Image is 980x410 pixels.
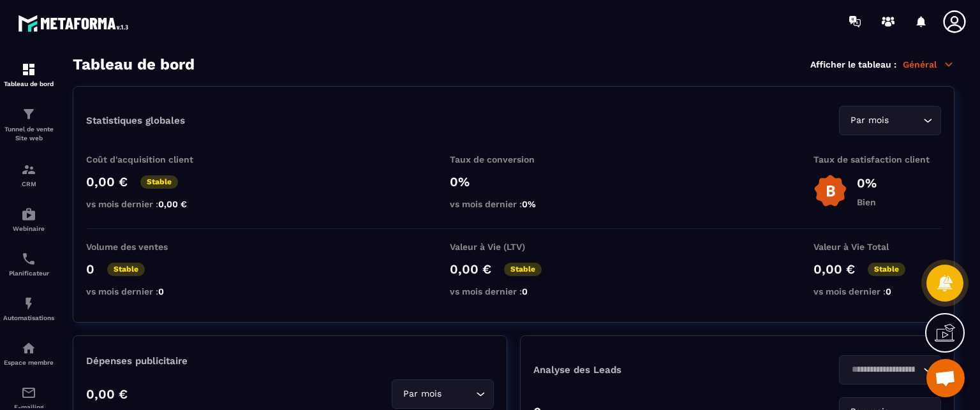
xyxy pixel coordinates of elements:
[847,113,891,128] span: Par mois
[3,52,54,97] a: formationformationTableau de bord
[86,242,214,252] p: Volume des ventes
[3,197,54,242] a: automationsautomationsWebinaire
[86,174,128,189] p: 0,00 €
[86,286,214,297] p: vs mois dernier :
[86,386,128,402] p: 0,00 €
[813,242,941,252] p: Valeur à Vie Total
[21,106,36,122] img: formation
[3,331,54,376] a: automationsautomationsEspace membre
[21,385,36,400] img: email
[813,154,941,165] p: Taux de satisfaction client
[21,340,36,356] img: automations
[3,270,54,277] p: Planificateur
[21,162,36,177] img: formation
[450,286,577,297] p: vs mois dernier :
[450,154,577,165] p: Taux de conversion
[857,175,877,191] p: 0%
[839,355,941,384] div: Search for option
[86,355,494,367] p: Dépenses publicitaire
[21,62,36,77] img: formation
[444,387,473,401] input: Search for option
[21,296,36,311] img: automations
[3,125,54,143] p: Tunnel de vente Site web
[868,263,905,276] p: Stable
[522,199,536,209] span: 0%
[73,55,195,73] h3: Tableau de bord
[903,59,954,70] p: Général
[18,11,133,35] img: logo
[533,364,738,376] p: Analyse des Leads
[813,286,941,297] p: vs mois dernier :
[3,286,54,331] a: automationsautomationsAutomatisations
[3,359,54,366] p: Espace membre
[3,152,54,197] a: formationformationCRM
[3,80,54,87] p: Tableau de bord
[857,197,877,207] p: Bien
[3,242,54,286] a: schedulerschedulerPlanificateur
[158,199,187,209] span: 0,00 €
[107,263,145,276] p: Stable
[847,363,920,377] input: Search for option
[891,113,920,128] input: Search for option
[140,175,178,189] p: Stable
[450,199,577,209] p: vs mois dernier :
[392,379,494,409] div: Search for option
[86,199,214,209] p: vs mois dernier :
[522,286,528,297] span: 0
[21,207,36,222] img: automations
[3,314,54,321] p: Automatisations
[813,174,847,208] img: b-badge-o.b3b20ee6.svg
[21,251,36,267] img: scheduler
[926,359,965,397] div: Ouvrir le chat
[450,174,577,189] p: 0%
[886,286,891,297] span: 0
[86,115,185,126] p: Statistiques globales
[3,225,54,232] p: Webinaire
[450,261,491,277] p: 0,00 €
[3,97,54,152] a: formationformationTunnel de vente Site web
[86,154,214,165] p: Coût d'acquisition client
[450,242,577,252] p: Valeur à Vie (LTV)
[810,59,896,70] p: Afficher le tableau :
[86,261,94,277] p: 0
[400,387,444,401] span: Par mois
[813,261,855,277] p: 0,00 €
[158,286,164,297] span: 0
[3,180,54,187] p: CRM
[504,263,542,276] p: Stable
[839,106,941,135] div: Search for option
